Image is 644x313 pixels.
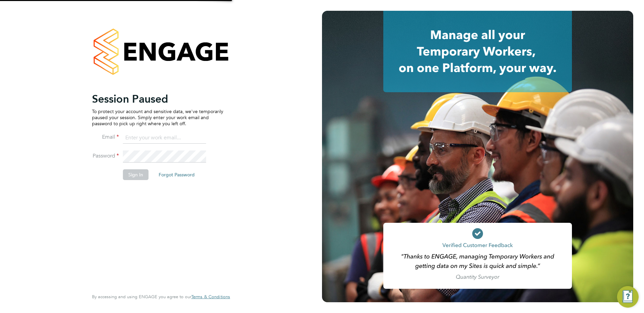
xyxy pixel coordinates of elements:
[153,169,200,180] button: Forgot Password
[123,132,206,144] input: Enter your work email...
[191,294,230,300] span: Terms & Conditions
[92,134,119,141] label: Email
[92,294,230,300] span: By accessing and using ENGAGE you agree to our
[92,92,223,106] h2: Session Paused
[92,108,223,127] p: To protect your account and sensitive data, we've temporarily paused your session. Simply enter y...
[191,294,230,300] a: Terms & Conditions
[92,152,119,160] label: Password
[617,286,639,308] button: Engage Resource Center
[123,169,149,180] button: Sign In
